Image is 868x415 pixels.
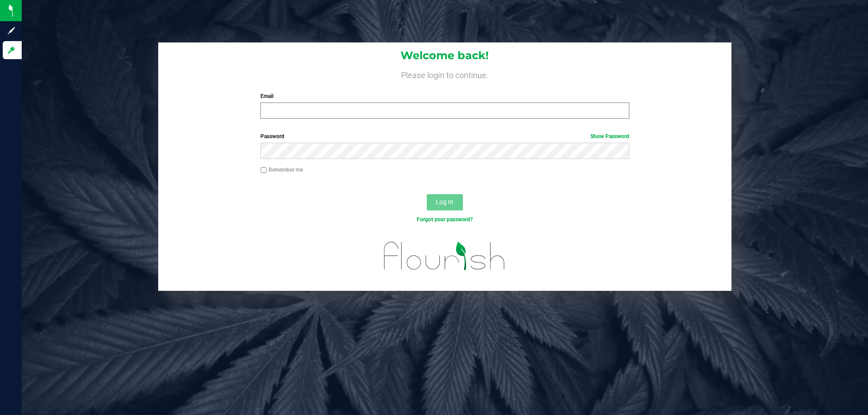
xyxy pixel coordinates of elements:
[260,133,284,140] span: Password
[7,26,16,35] inline-svg: Sign up
[260,167,267,173] input: Remember me
[373,233,516,279] img: flourish_logo.svg
[158,50,731,61] h1: Welcome back!
[427,194,463,210] button: Log In
[260,92,629,100] label: Email
[260,166,303,174] label: Remember me
[158,69,731,79] h4: Please login to continue.
[436,198,453,205] span: Log In
[417,216,473,223] a: Forgot your password?
[7,46,16,55] inline-svg: Log in
[590,133,629,140] a: Show Password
